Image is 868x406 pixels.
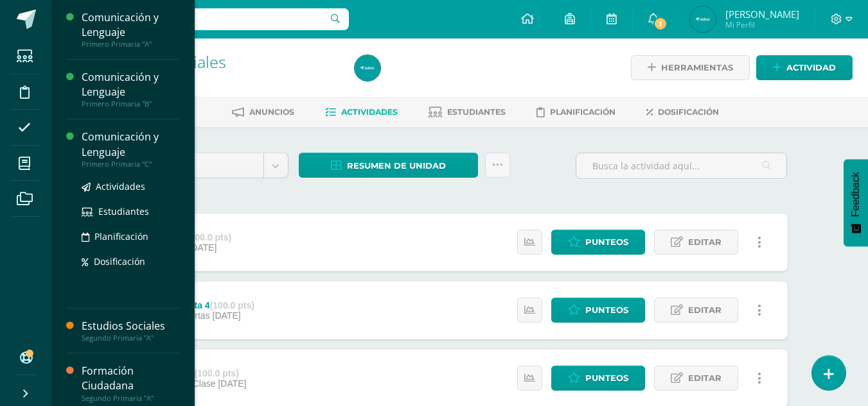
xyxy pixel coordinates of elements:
strong: (100.0 pts) [210,300,254,310]
span: Mi Perfil [725,19,799,30]
span: Unidad 4 [143,153,254,178]
a: Formación CiudadanaSegundo Primaria "A" [82,364,179,402]
span: Planificación [94,230,148,242]
span: Herramientas [661,56,733,80]
span: Punteos [585,298,628,322]
div: Estudios Sociales [82,319,179,334]
div: Comunicación y Lenguaje [82,130,179,159]
button: Feedback - Mostrar encuesta [844,159,868,246]
span: Actividades [96,180,145,192]
span: Punteos [585,366,628,390]
span: [PERSON_NAME] [725,8,799,21]
a: Estudios SocialesSegundo Primaria "A" [82,319,179,343]
div: Primero Primaria "C" [82,160,179,169]
span: Editar [688,298,722,322]
a: Unidad 4 [133,153,288,178]
div: Primero Primaria "A" [82,40,179,49]
span: Planificación [550,107,616,117]
div: Segundo Primaria 'B' [100,71,339,83]
a: Estudiantes [82,204,179,219]
div: Formación Ciudadana [82,364,179,393]
a: Comunicación y LenguajePrimero Primaria "A" [82,10,179,49]
span: [DATE] [188,242,217,253]
a: Estudiantes [429,102,506,123]
a: Actividades [82,179,179,194]
span: Estudiantes [447,107,506,117]
div: Segundo Primaria "A" [82,334,179,343]
a: Herramientas [631,55,750,80]
div: Prueba corta 4 [147,300,254,310]
a: Comunicación y LenguajePrimero Primaria "C" [82,130,179,168]
a: Planificación [536,102,616,123]
span: Editar [688,366,722,390]
span: Anuncios [249,107,294,117]
img: 911dbff7d15ffaf282c49e5f00b41c3d.png [355,55,380,81]
a: Punteos [551,230,645,255]
span: Dosificación [94,255,145,267]
div: Comunicación y Lenguaje [82,70,179,99]
div: Comunicación y Lenguaje [82,10,179,40]
div: Segundo Primaria "A" [82,394,179,403]
span: Editar [688,230,722,254]
span: Actividad [786,56,836,80]
div: Pagina 181 [147,368,246,378]
span: [DATE] [218,378,246,389]
a: Planificación [82,229,179,244]
span: Feedback [850,172,862,217]
a: Punteos [551,298,645,323]
span: Estudiantes [98,205,149,217]
input: Busca la actividad aquí... [576,153,786,178]
input: Busca un usuario... [60,8,349,30]
span: Actividades [341,107,398,117]
span: [DATE] [213,310,241,321]
a: Resumen de unidad [299,153,478,178]
strong: (100.0 pts) [187,232,231,242]
span: 1 [653,17,668,31]
a: Comunicación y LenguajePrimero Primaria "B" [82,70,179,108]
a: Dosificación [646,102,719,123]
a: Anuncios [232,102,294,123]
a: Punteos [551,366,645,391]
a: Actividad [756,55,853,80]
div: Primero Primaria "B" [82,99,179,108]
h1: Estudios Sociales [100,53,339,71]
span: Punteos [585,230,628,254]
a: Actividades [325,102,398,123]
span: Dosificación [658,107,719,117]
a: Dosificación [82,254,179,269]
span: Resumen de unidad [347,154,446,178]
img: 911dbff7d15ffaf282c49e5f00b41c3d.png [690,6,716,32]
strong: (100.0 pts) [195,368,239,378]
